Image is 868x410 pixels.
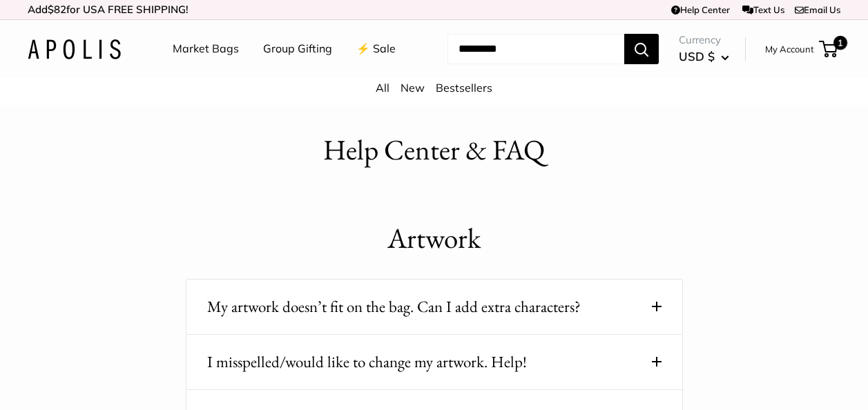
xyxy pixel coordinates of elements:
a: New [401,81,425,95]
button: Search [624,34,659,64]
input: Search... [447,34,624,64]
h1: Artwork [186,218,683,259]
img: Apolis [28,39,121,59]
a: Help Center [671,4,730,15]
a: ⚡️ Sale [356,39,396,59]
a: All [376,81,389,95]
a: Email Us [795,4,840,15]
a: Market Bags [173,39,239,59]
a: 1 [820,41,838,57]
span: Currency [679,30,729,50]
h1: Help Center & FAQ [323,130,545,170]
span: $82 [48,3,66,16]
button: My artwork doesn’t fit on the bag. Can I add extra characters? [207,293,662,320]
a: Bestsellers [436,81,492,95]
button: USD $ [679,46,729,68]
a: My Account [765,41,814,57]
a: Text Us [742,4,784,15]
button: I misspelled/would like to change my artwork. Help! [207,349,662,375]
a: Group Gifting [263,39,332,59]
span: USD $ [679,49,715,64]
span: 1 [833,36,847,50]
